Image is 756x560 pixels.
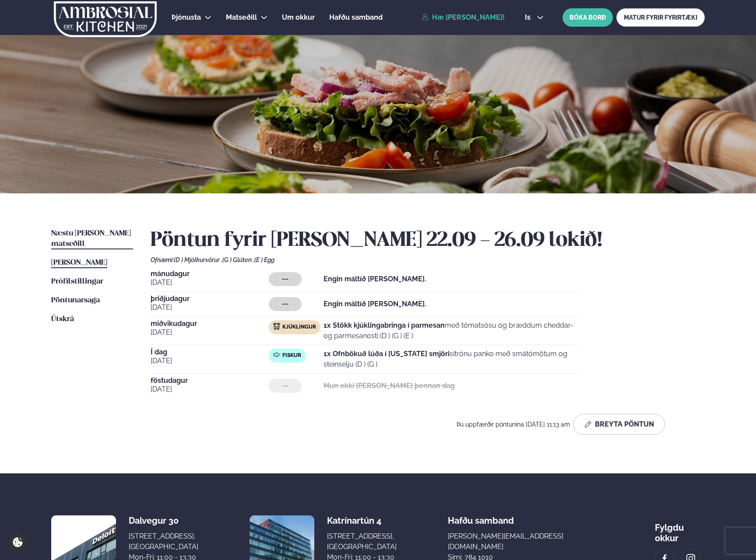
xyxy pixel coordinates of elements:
button: BÓKA BORÐ [563,8,613,27]
span: Matseðill [226,13,257,21]
span: --- [282,301,288,308]
span: Kjúklingur [282,324,316,331]
span: Hafðu samband [329,13,383,21]
button: is [518,14,551,21]
span: þriðjudagur [151,295,269,302]
span: --- [282,276,288,283]
button: Breyta Pöntun [573,414,665,435]
div: Dalvegur 30 [129,515,198,526]
img: chicken.svg [273,323,280,330]
span: [DATE] [151,302,269,313]
strong: 1x Ofnbökuð lúða í [US_STATE] smjöri [323,350,450,358]
span: Fiskur [282,352,301,359]
span: mánudagur [151,270,269,277]
strong: Mun ekki [PERSON_NAME] þennan dag [323,381,455,390]
img: fish.svg [273,351,280,358]
span: [DATE] [151,356,269,366]
p: með tómatsósu og bræddum cheddar- og parmesanosti (D ) (G ) (E ) [323,320,580,341]
span: Um okkur [282,13,315,21]
span: Útskrá [51,315,74,323]
span: Prófílstillingar [51,278,103,285]
span: [DATE] [151,384,269,395]
span: [PERSON_NAME] [51,259,107,266]
h2: Pöntun fyrir [PERSON_NAME] 22.09 - 26.09 lokið! [151,228,705,253]
a: Hafðu samband [329,12,383,23]
div: [STREET_ADDRESS], [GEOGRAPHIC_DATA] [327,531,397,552]
p: sítrónu panko með smátómötum og steinselju (D ) (G ) [323,349,580,370]
a: Hæ [PERSON_NAME]! [422,14,505,21]
span: (E ) Egg [254,256,274,263]
a: Útskrá [51,314,74,325]
strong: 1x Stökk kjúklingabringa í parmesan [323,321,445,329]
span: Í dag [151,349,269,356]
span: --- [282,382,288,389]
a: Pöntunarsaga [51,295,100,306]
span: miðvikudagur [151,320,269,327]
div: Katrínartún 4 [327,515,397,526]
span: [DATE] [151,277,269,288]
span: Næstu [PERSON_NAME] matseðill [51,230,131,248]
span: Þjónusta [172,13,201,21]
div: [STREET_ADDRESS], [GEOGRAPHIC_DATA] [129,531,198,552]
a: Matseðill [226,12,257,23]
a: Prófílstillingar [51,276,103,287]
span: (G ) Glúten , [222,256,254,263]
span: [DATE] [151,327,269,338]
img: logo [53,1,158,37]
span: föstudagur [151,377,269,384]
a: [PERSON_NAME] [51,258,107,268]
div: Ofnæmi: [151,256,705,263]
div: Fylgdu okkur [655,515,705,543]
span: is [525,14,533,21]
a: Næstu [PERSON_NAME] matseðill [51,228,133,249]
a: MATUR FYRIR FYRIRTÆKI [616,8,705,27]
span: Hafðu samband [448,508,514,526]
span: Pöntunarsaga [51,297,100,304]
a: Um okkur [282,12,315,23]
a: [PERSON_NAME][EMAIL_ADDRESS][DOMAIN_NAME] [448,531,604,552]
span: (D ) Mjólkurvörur , [174,256,222,263]
span: Þú uppfærðir pöntunina [DATE] 11:13 am [457,421,570,428]
a: Þjónusta [172,12,201,23]
strong: Engin máltíð [PERSON_NAME]. [323,275,426,283]
a: Cookie settings [9,533,27,551]
strong: Engin máltíð [PERSON_NAME]. [323,300,426,308]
